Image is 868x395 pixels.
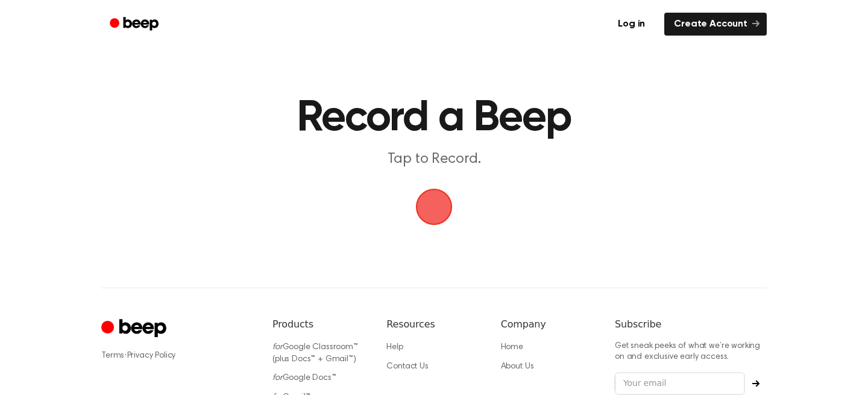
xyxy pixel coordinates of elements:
[101,352,124,360] a: Terms
[501,362,534,371] a: About Us
[101,317,169,341] a: Cruip
[615,372,745,395] input: Your email
[130,96,738,140] h1: Record a Beep
[416,189,452,225] img: Beep Logo
[501,343,523,352] a: Home
[501,317,596,332] h6: Company
[615,317,767,332] h6: Subscribe
[203,150,665,169] p: Tap to Record.
[615,341,767,362] p: Get sneak peeks of what we’re working on and exclusive early access.
[127,352,176,360] a: Privacy Policy
[101,13,169,36] a: Beep
[664,13,767,36] a: Create Account
[272,343,358,364] a: forGoogle Classroom™ (plus Docs™ + Gmail™)
[272,317,367,332] h6: Products
[386,317,481,332] h6: Resources
[386,362,428,371] a: Contact Us
[272,374,336,382] a: forGoogle Docs™
[101,350,253,362] div: ·
[745,380,767,387] button: Subscribe
[272,343,283,352] i: for
[606,10,657,38] a: Log in
[386,343,403,352] a: Help
[272,374,283,382] i: for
